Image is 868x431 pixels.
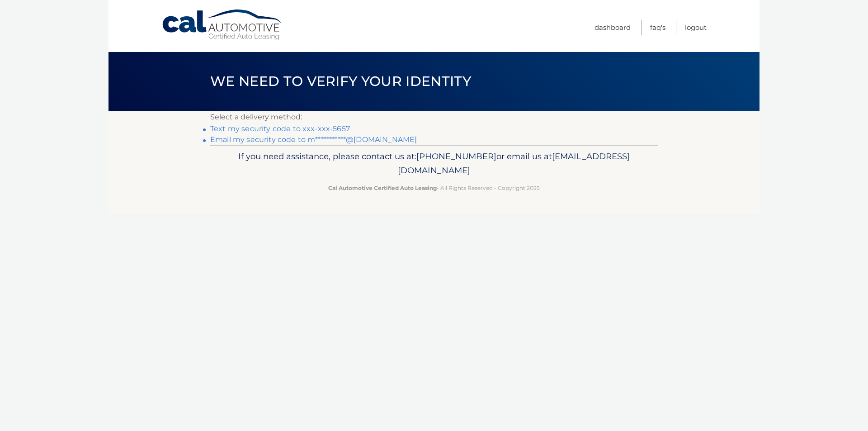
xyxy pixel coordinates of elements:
[216,183,652,193] p: - All Rights Reserved - Copyright 2025
[216,149,652,178] p: If you need assistance, please contact us at: or email us at
[416,151,496,161] span: [PHONE_NUMBER]
[650,20,665,35] a: FAQ's
[210,124,350,133] a: Text my security code to xxx-xxx-5657
[210,73,471,90] span: We need to verify your identity
[594,20,631,35] a: Dashboard
[685,20,707,35] a: Logout
[161,9,283,41] a: Cal Automotive
[210,111,658,123] p: Select a delivery method:
[328,185,437,191] strong: Cal Automotive Certified Auto Leasing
